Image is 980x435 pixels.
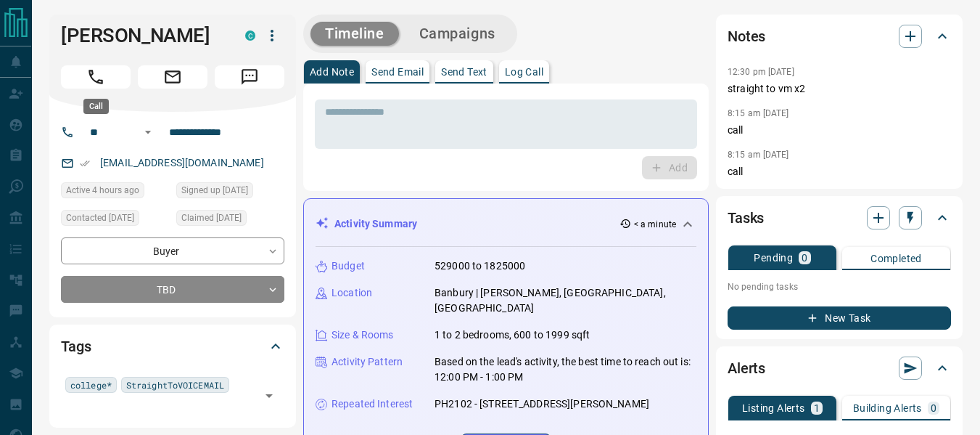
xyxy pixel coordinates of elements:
p: Log Call [505,67,543,77]
p: Send Text [441,67,487,77]
div: Wed Jul 30 2025 [176,210,284,230]
p: 8:15 am [DATE] [728,108,789,118]
span: Claimed [DATE] [181,211,242,225]
p: Banbury | [PERSON_NAME], [GEOGRAPHIC_DATA], [GEOGRAPHIC_DATA] [435,285,696,316]
p: Send Email [371,67,424,77]
button: Campaigns [405,22,510,46]
p: < a minute [634,218,676,231]
p: 8:15 am [DATE] [728,150,789,160]
h2: Notes [728,25,765,48]
p: Building Alerts [853,403,922,413]
p: 1 to 2 bedrooms, 600 to 1999 sqft [435,328,590,343]
p: 12:30 pm [DATE] [728,67,794,77]
button: Timeline [310,22,399,46]
div: condos.ca [245,31,255,41]
div: Wed Jul 30 2025 [176,182,284,203]
div: Notes [728,19,951,54]
p: 529000 to 1825000 [435,259,525,274]
p: PH2102 - [STREET_ADDRESS][PERSON_NAME] [435,397,649,412]
span: college* [70,378,112,392]
span: Active 4 hours ago [66,183,139,198]
span: Call [61,65,131,89]
div: Tasks [728,200,951,235]
div: Tags [61,329,284,364]
div: Buyer [61,237,284,264]
p: 0 [802,253,807,263]
p: No pending tasks [728,276,951,298]
div: Wed Jul 30 2025 [61,210,169,230]
svg: Email Verified [80,158,90,168]
span: StraightToVOICEMAIL [126,378,224,392]
p: Listing Alerts [742,403,805,413]
div: Activity Summary< a minute [316,211,696,237]
p: Activity Pattern [332,354,403,370]
span: Email [138,65,207,89]
div: TBD [61,276,284,303]
span: Signed up [DATE] [181,183,248,198]
p: call [728,123,951,138]
p: Pending [754,253,793,263]
h2: Tasks [728,206,764,229]
p: straight to vm x2 [728,81,951,97]
p: call [728,164,951,179]
p: 0 [931,403,936,413]
h1: [PERSON_NAME] [61,24,223,47]
p: Based on the lead's activity, the best time to reach out is: 12:00 PM - 1:00 PM [435,354,696,385]
p: Add Note [310,67,354,77]
p: Repeated Interest [332,397,413,412]
p: Location [332,285,372,301]
div: Mon Aug 18 2025 [61,182,169,203]
p: Completed [870,253,922,264]
a: [EMAIL_ADDRESS][DOMAIN_NAME] [100,157,264,168]
div: Alerts [728,351,951,386]
p: Size & Rooms [332,328,394,343]
p: Budget [332,259,365,274]
div: Call [83,99,109,114]
h2: Tags [61,335,91,358]
span: Message [215,65,284,89]
button: Open [259,386,279,406]
button: New Task [728,306,951,330]
button: Open [139,123,157,141]
span: Contacted [DATE] [66,211,134,225]
h2: Alerts [728,357,765,380]
p: Activity Summary [334,216,417,232]
p: 1 [814,403,820,413]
